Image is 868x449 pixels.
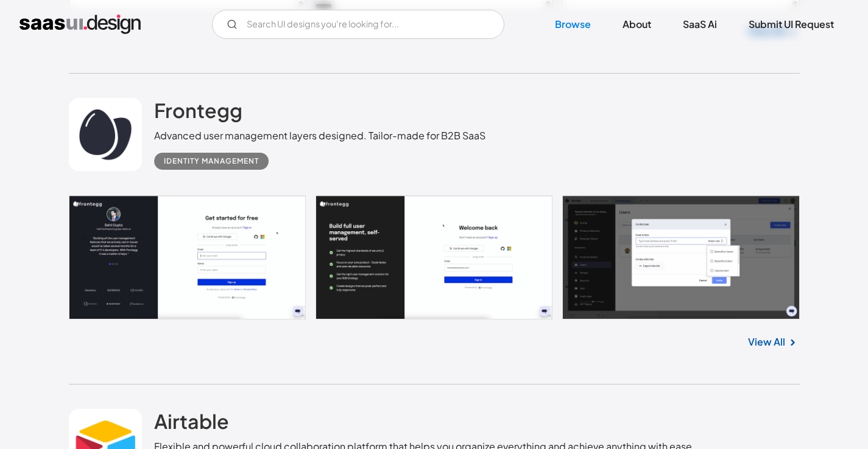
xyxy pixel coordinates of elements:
a: About [608,11,666,38]
form: Email Form [212,10,504,39]
a: Browse [540,11,605,38]
a: View All [748,335,785,349]
div: Domain Overview [46,72,109,80]
a: Frontegg [154,98,242,128]
img: website_grey.svg [19,32,29,41]
div: v 4.0.25 [34,19,60,29]
div: Domain: [DOMAIN_NAME] [32,32,134,41]
input: Search UI designs you're looking for... [212,10,504,39]
a: SaaS Ai [668,11,732,38]
img: tab_keywords_by_traffic_grey.svg [121,71,131,80]
div: Keywords by Traffic [135,72,205,80]
div: Identity Management [164,154,259,169]
div: Advanced user management layers designed. Tailor-made for B2B SaaS [154,128,485,143]
a: Airtable [154,409,229,439]
h2: Airtable [154,409,229,433]
h2: Frontegg [154,98,242,122]
a: Submit UI Request [734,11,849,38]
img: tab_domain_overview_orange.svg [33,71,43,80]
a: home [19,15,141,34]
img: logo_orange.svg [19,19,29,29]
